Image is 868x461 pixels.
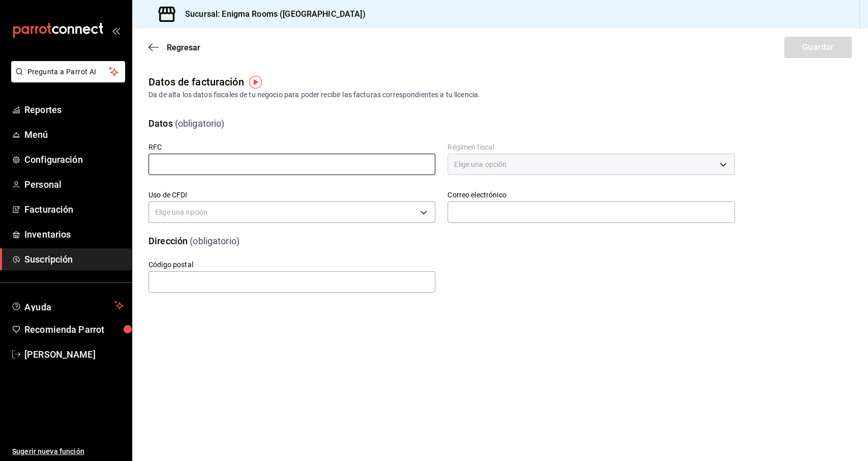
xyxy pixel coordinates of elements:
span: Recomienda Parrot [24,323,124,336]
span: Pregunta a Parrot AI [27,67,109,77]
div: (obligatorio) [190,234,240,248]
span: Regresar [167,43,200,52]
span: Menú [24,128,124,141]
label: Código postal [148,261,435,268]
span: [PERSON_NAME] [24,348,124,361]
a: Pregunta a Parrot AI [7,74,125,84]
span: Reportes [24,103,124,117]
button: open_drawer_menu [112,26,120,35]
label: Régimen fiscal [447,143,734,151]
span: Sugerir nueva función [12,446,124,457]
label: RFC [148,143,435,151]
div: Datos de facturación [148,74,244,90]
h3: Sucursal: Enigma Rooms ([GEOGRAPHIC_DATA]) [177,8,366,20]
label: Correo electrónico [447,191,734,198]
span: Suscripción [24,252,124,266]
button: Pregunta a Parrot AI [11,61,125,82]
span: Facturación [24,203,124,216]
label: Uso de CFDI [148,191,435,198]
img: Tooltip marker [249,76,262,89]
span: Ayuda [24,299,110,311]
span: Inventarios [24,227,124,241]
div: Elige una opción [447,154,734,175]
div: Elige una opción [148,201,435,223]
button: Regresar [148,43,200,52]
div: Dirección [148,234,188,248]
div: Datos [148,117,173,130]
div: (obligatorio) [175,117,225,130]
span: Personal [24,178,124,191]
div: Da de alta los datos fiscales de tu negocio para poder recibir las facturas correspondientes a tu... [148,90,852,100]
span: Configuración [24,153,124,166]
